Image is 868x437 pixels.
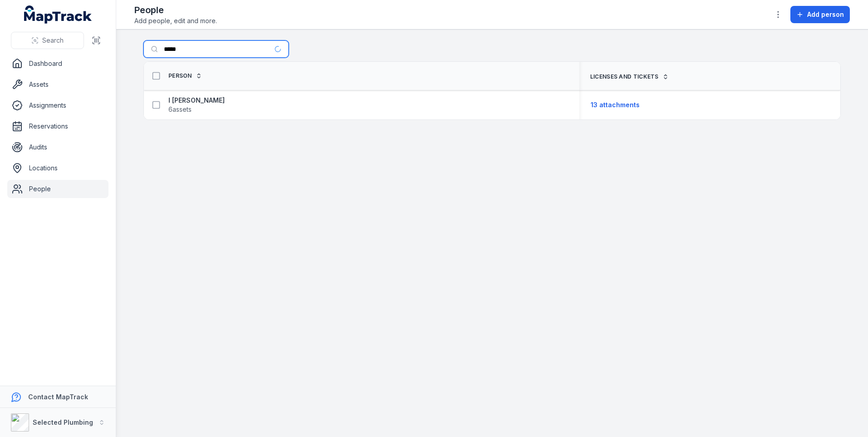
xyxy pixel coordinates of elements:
a: Assets [7,75,108,94]
a: Audits [7,138,108,156]
a: People [7,180,108,198]
h2: People [134,4,217,16]
a: Reservations [7,117,108,135]
a: Licenses and Tickets [590,73,669,80]
a: Person [168,72,202,79]
strong: Contact MapTrack [28,393,88,401]
span: Person [168,72,192,79]
a: Dashboard [7,55,108,73]
span: Search [42,36,64,45]
strong: I [PERSON_NAME] [168,96,225,105]
a: Assignments [7,96,108,114]
span: 6 assets [168,105,192,114]
button: 13 attachments [590,96,640,114]
button: Search [11,32,84,49]
strong: Selected Plumbing [33,418,93,426]
a: I [PERSON_NAME]6assets [168,96,225,114]
a: MapTrack [24,5,92,24]
span: Add people, edit and more. [134,16,217,25]
span: Licenses and Tickets [590,73,659,80]
button: Add person [790,6,850,23]
span: Add person [807,10,844,19]
a: Locations [7,159,108,177]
